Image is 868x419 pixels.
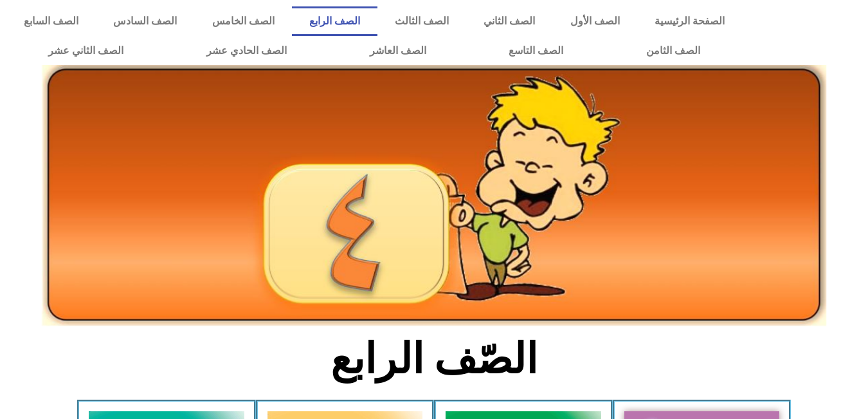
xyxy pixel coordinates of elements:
a: الصفحة الرئيسية [637,6,742,36]
a: الصف الأول [552,6,637,36]
a: الصف الثاني عشر [6,36,165,66]
a: الصف الحادي عشر [165,36,328,66]
a: الصف الخامس [195,6,292,36]
a: الصف الثالث [377,6,466,36]
a: الصف الثامن [605,36,742,66]
a: الصف الثاني [466,6,552,36]
a: الصف السادس [96,6,194,36]
a: الصف السابع [6,6,96,36]
a: الصف العاشر [328,36,467,66]
a: الصف الرابع [292,6,377,36]
a: الصف التاسع [467,36,605,66]
h2: الصّف الرابع [222,334,647,384]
